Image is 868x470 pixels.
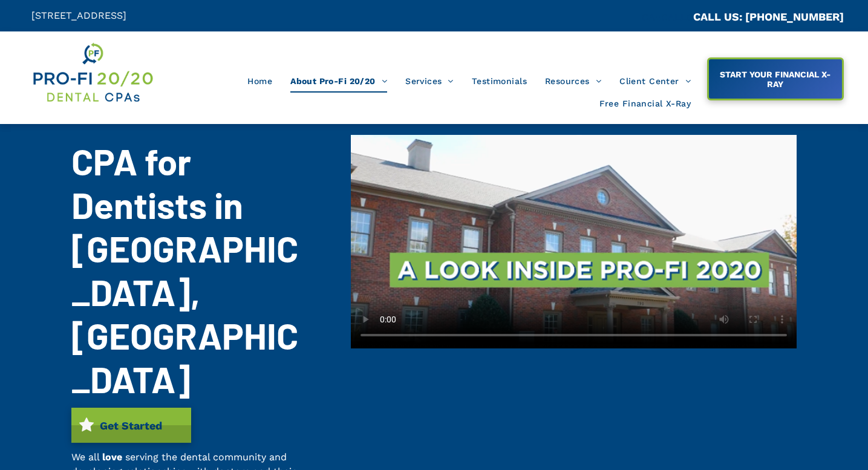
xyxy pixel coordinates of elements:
a: Resources [536,70,610,93]
span: CA::CALLC [642,11,693,23]
a: Get Started [71,408,191,443]
a: Client Center [610,70,700,93]
a: START YOUR FINANCIAL X-RAY [707,57,844,100]
span: love [102,451,122,463]
a: Home [238,70,281,93]
span: We all [71,451,99,463]
img: Get Dental CPA Consulting, Bookkeeping, & Bank Loans [31,41,154,105]
a: Free Financial X-Ray [590,93,700,116]
span: CPA for Dentists in [GEOGRAPHIC_DATA], [GEOGRAPHIC_DATA] [71,139,298,400]
a: CALL US: [PHONE_NUMBER] [693,10,844,23]
a: Testimonials [463,70,536,93]
a: About Pro-Fi 20/20 [281,70,396,93]
span: START YOUR FINANCIAL X-RAY [710,64,840,95]
a: Services [396,70,463,93]
span: Get Started [96,413,166,438]
span: [STREET_ADDRESS] [31,10,126,21]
